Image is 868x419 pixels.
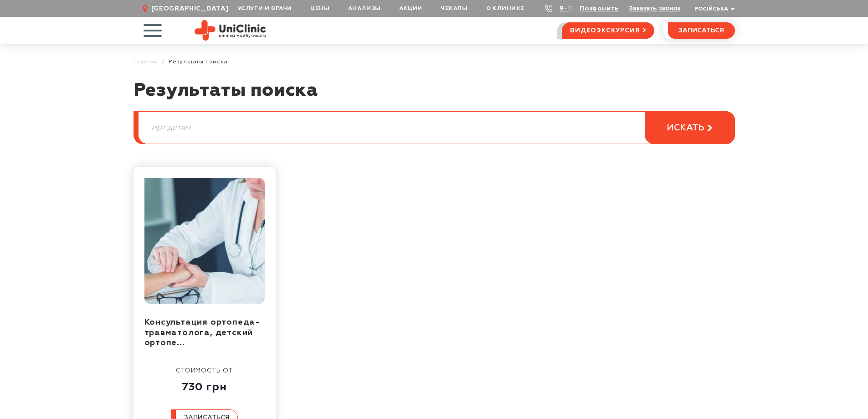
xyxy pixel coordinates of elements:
h1: Результаты поиска [134,79,735,111]
button: Заказать звонок [629,5,680,12]
span: Російська [694,6,728,12]
button: записаться [668,22,735,39]
a: Главная [134,58,159,65]
button: искать [645,111,735,144]
img: Консультация ортопеда-травматолога, детский ортопед-травматолог [144,178,265,304]
span: Результаты поиска [169,58,228,65]
a: Консультация ортопеда-травматолога, детский ортопе... [144,318,261,347]
span: видеоэкскурсия [570,23,640,38]
a: видеоэкскурсия [562,22,654,39]
div: 730 грн [176,375,233,394]
span: записаться [678,27,724,34]
span: [GEOGRAPHIC_DATA] [151,5,229,13]
img: Site [195,20,266,41]
a: 9-103 [560,5,580,12]
div: стоимость от [176,367,233,375]
button: Російська [692,6,735,13]
a: Позвонить [580,5,619,12]
span: искать [667,122,704,134]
